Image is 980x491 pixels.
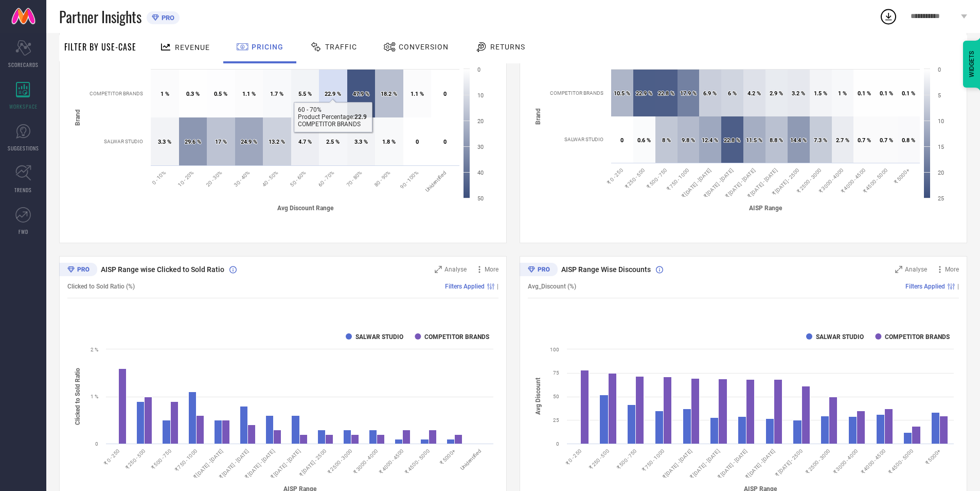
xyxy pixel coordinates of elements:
text: 10 [938,118,944,125]
text: COMPETITOR BRANDS [424,333,489,341]
text: 29.6 % [185,139,201,145]
text: ₹ 750 - 1000 [666,167,690,192]
text: ₹ 4500 - 5000 [887,448,914,475]
text: 50 - 60% [289,170,307,188]
text: 40 [477,170,484,176]
span: Filter By Use-Case [64,41,136,53]
text: ₹ [DATE] - [DATE] [689,448,721,480]
text: 18.2 % [381,91,397,97]
text: 80 - 90% [373,170,391,188]
text: 1 % [838,90,847,97]
text: ₹ 5000+ [893,167,911,185]
text: SALWAR STUDIO [564,137,603,142]
text: 1.1 % [411,91,424,97]
span: Returns [490,43,525,51]
text: 15 [938,144,944,150]
text: ₹ 2500 - 3000 [326,448,353,475]
text: ₹ [DATE] - [DATE] [744,448,776,480]
text: ₹ [DATE] - [DATE] [717,448,749,480]
text: 2 % [91,347,98,352]
text: 0.5 % [214,91,227,97]
text: 10 - 20% [177,170,195,188]
text: 0 [620,137,623,144]
span: Analyse [905,266,927,273]
span: More [485,266,498,273]
span: PRO [159,14,174,22]
text: ₹ 0 - 250 [606,167,624,185]
text: 24.9 % [241,139,257,145]
text: SALWAR STUDIO [355,333,403,341]
text: 17 % [215,139,227,145]
text: 1.1 % [242,91,256,97]
tspan: Brand [74,109,81,126]
text: 0 [416,139,419,145]
span: Revenue [175,43,210,52]
text: 0 [443,91,447,97]
text: 9.8 % [682,137,695,144]
text: 5.5 % [298,91,312,97]
text: ₹ 3000 - 4000 [352,448,379,475]
text: 22.8 % [658,90,674,97]
text: 70 - 80% [345,170,363,188]
text: ₹ 4000 - 4500 [378,448,405,475]
text: ₹ 500 - 750 [615,448,638,470]
text: 5 [938,92,941,99]
text: ₹ 500 - 750 [150,448,172,470]
text: Unidentified [424,170,447,193]
text: 4.7 % [298,139,312,145]
text: 0.3 % [186,91,200,97]
span: Analyse [444,266,467,273]
text: 14.4 % [790,137,807,144]
text: 0.7 % [858,137,871,144]
text: 3.3 % [158,139,171,145]
text: ₹ 3000 - 4000 [817,167,844,194]
span: | [497,283,498,290]
span: Avg_Discount (%) [528,283,576,290]
text: Unidentified [459,448,482,471]
text: 4.2 % [747,90,761,97]
text: ₹ [DATE] - [DATE] [724,167,756,199]
span: Traffic [325,43,357,51]
text: 75 [553,370,559,376]
div: Premium [520,263,558,278]
text: 100 [550,347,559,352]
span: Partner Insights [59,6,141,27]
text: 50 [553,394,559,399]
text: 47.9 % [353,91,369,97]
text: 0.7 % [880,137,893,144]
text: ₹ [DATE] - [DATE] [192,448,224,480]
span: Filters Applied [905,283,945,290]
text: 22.9 % [636,90,652,97]
text: 40 - 50% [261,170,279,188]
text: 10 [477,92,484,99]
text: 1 % [161,91,169,97]
text: 2.7 % [836,137,849,144]
text: 20 [938,170,944,176]
text: 0.1 % [880,90,893,97]
text: SALWAR STUDIO [104,139,143,144]
span: Conversion [399,43,449,51]
span: TRENDS [14,186,32,194]
span: SCORECARDS [8,61,39,69]
span: | [957,283,959,290]
text: 60 - 70% [317,170,335,188]
span: WORKSPACE [9,103,38,110]
text: ₹ [DATE] - [DATE] [244,448,276,480]
text: ₹ [DATE] - [DATE] [270,448,301,480]
text: SALWAR STUDIO [816,333,864,341]
text: ₹ [DATE] - [DATE] [746,167,778,199]
text: ₹ 500 - 750 [646,167,668,190]
text: ₹ 5000+ [924,448,942,466]
text: ₹ 250 - 500 [124,448,147,470]
text: 20 [477,118,484,125]
text: 2.5 % [326,139,340,145]
span: Filters Applied [445,283,485,290]
text: 3.2 % [792,90,805,97]
text: ₹ 250 - 500 [623,167,646,190]
text: ₹ 750 - 1000 [173,448,198,472]
text: 1 % [91,394,98,399]
text: 1.5 % [814,90,827,97]
text: ₹ 250 - 500 [588,448,611,470]
span: More [945,266,959,273]
div: Open download list [879,7,898,26]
